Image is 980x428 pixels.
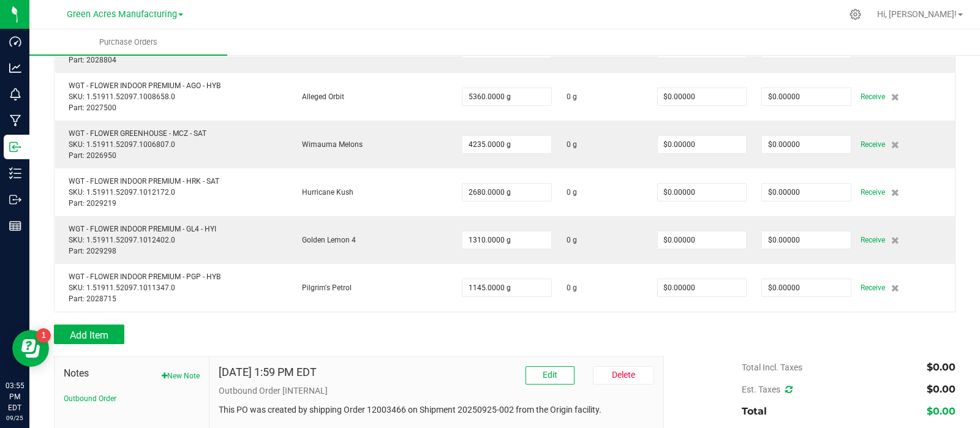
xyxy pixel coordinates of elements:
[9,62,21,74] inline-svg: Analytics
[9,88,21,100] inline-svg: Monitoring
[462,279,551,296] input: 0 g
[36,328,51,343] iframe: Resource center unread badge
[9,220,21,232] inline-svg: Reports
[296,92,344,101] span: Alleged Orbit
[927,361,956,373] span: $0.00
[462,184,551,201] input: 0 g
[67,9,177,20] span: Green Acres Manufacturing
[567,139,577,150] span: 0 g
[567,235,577,246] span: 0 g
[861,280,885,295] span: Receive
[9,167,21,179] inline-svg: Inventory
[83,37,174,48] span: Purchase Orders
[62,271,281,304] div: WGT - FLOWER INDOOR PREMIUM - PGP - HYB SKU: 1.51911.52097.1011347.0 Part: 2028715
[62,128,281,161] div: WGT - FLOWER GREENHOUSE - MCZ - SAT SKU: 1.51911.52097.1006807.0 Part: 2026950
[567,91,577,102] span: 0 g
[296,236,356,244] span: Golden Lemon 4
[762,279,850,296] input: $0.00000
[462,88,551,105] input: 0 g
[658,184,746,201] input: $0.00000
[219,385,655,397] p: Outbound Order [INTERNAL]
[219,404,655,416] p: This PO was created by shipping Order 12003466 on Shipment 20250925-002 from the Origin facility.
[6,380,24,413] p: 03:55 PM EDT
[543,370,557,380] span: Edit
[296,283,352,292] span: Pilgrim's Petrol
[64,366,200,381] span: Notes
[567,187,577,198] span: 0 g
[861,233,885,247] span: Receive
[742,362,802,372] span: Total Incl. Taxes
[593,366,654,385] button: Delete
[658,231,746,249] input: $0.00000
[462,136,551,153] input: 0 g
[612,370,635,380] span: Delete
[526,366,575,385] button: Edit
[219,366,317,378] h4: [DATE] 1:59 PM EDT
[848,9,863,20] div: Manage settings
[70,329,108,341] span: Add Item
[861,185,885,200] span: Receive
[54,325,124,344] button: Add Item
[861,89,885,104] span: Receive
[658,279,746,296] input: $0.00000
[62,176,281,209] div: WGT - FLOWER INDOOR PREMIUM - HRK - SAT SKU: 1.51911.52097.1012172.0 Part: 2029219
[296,188,353,197] span: Hurricane Kush
[462,231,551,249] input: 0 g
[742,385,793,394] span: Est. Taxes
[567,282,577,293] span: 0 g
[62,80,281,113] div: WGT - FLOWER INDOOR PREMIUM - AGO - HYB SKU: 1.51911.52097.1008658.0 Part: 2027500
[12,330,49,367] iframe: Resource center
[658,88,746,105] input: $0.00000
[9,36,21,48] inline-svg: Dashboard
[9,115,21,127] inline-svg: Manufacturing
[762,184,850,201] input: $0.00000
[9,193,21,206] inline-svg: Outbound
[6,413,24,422] p: 09/25
[29,29,227,55] a: Purchase Orders
[877,9,957,19] span: Hi, [PERSON_NAME]!
[742,405,767,417] span: Total
[9,141,21,153] inline-svg: Inbound
[927,383,956,395] span: $0.00
[861,137,885,152] span: Receive
[762,231,850,249] input: $0.00000
[927,405,956,417] span: $0.00
[658,136,746,153] input: $0.00000
[296,140,363,149] span: Wimauma Melons
[62,223,281,257] div: WGT - FLOWER INDOOR PREMIUM - GL4 - HYI SKU: 1.51911.52097.1012402.0 Part: 2029298
[762,88,850,105] input: $0.00000
[64,393,116,404] button: Outbound Order
[762,136,850,153] input: $0.00000
[162,370,200,381] button: New Note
